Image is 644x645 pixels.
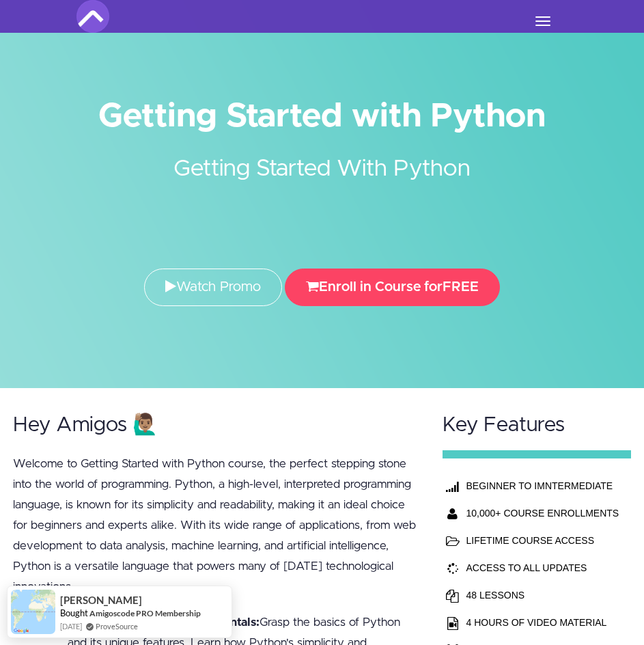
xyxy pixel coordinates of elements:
td: ACCESS TO ALL UPDATES [463,554,624,581]
span: FREE [443,280,479,294]
h2: Getting Started With Python [76,132,568,234]
span: [PERSON_NAME] [60,594,142,606]
h1: Getting Started with Python [76,101,568,132]
h2: Key Features [443,414,632,437]
p: Welcome to Getting Started with Python course, the perfect stepping stone into the world of progr... [13,454,417,597]
span: [DATE] [60,620,82,632]
td: LIFETIME COURSE ACCESS [463,527,624,554]
span: Bought [60,607,88,618]
th: BEGINNER TO IMNTERMEDIATE [463,472,624,499]
a: Amigoscode PRO Membership [89,608,201,618]
a: ProveSource [96,622,138,631]
td: 48 LESSONS [463,581,624,609]
button: Enroll in Course forFREE [285,269,500,306]
th: 10,000+ COURSE ENROLLMENTS [463,499,624,527]
td: 4 HOURS OF VIDEO MATERIAL [463,609,624,636]
h2: Hey Amigos 🙋🏽‍♂️ [13,414,417,437]
img: provesource social proof notification image [11,590,55,634]
a: Watch Promo [144,269,282,306]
